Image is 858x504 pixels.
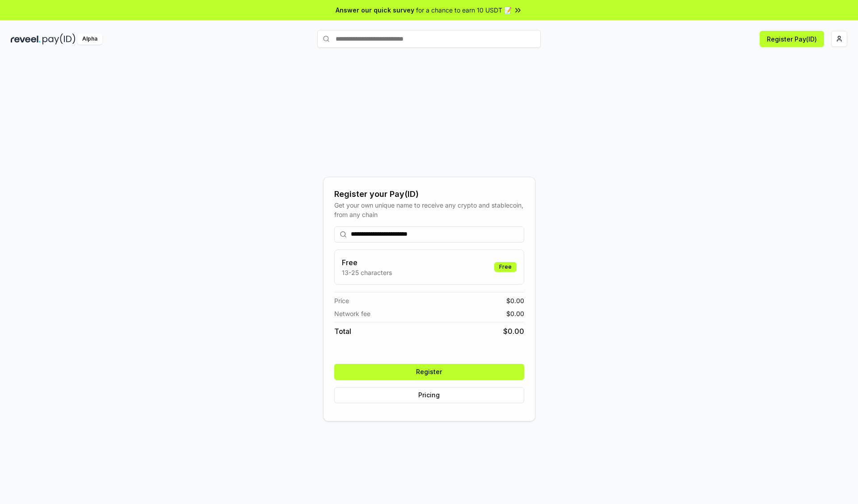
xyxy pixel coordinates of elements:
[342,268,392,277] p: 13-25 characters
[11,33,41,45] img: reveel_dark
[42,33,76,45] img: pay_id
[336,5,414,15] span: Answer our quick survey
[506,296,524,305] span: $ 0.00
[334,326,351,337] span: Total
[77,33,102,45] div: Alpha
[334,296,349,305] span: Price
[334,387,524,403] button: Pricing
[334,200,524,219] div: Get your own unique name to receive any crypto and stablecoin, from any chain
[503,326,524,337] span: $ 0.00
[334,188,524,200] div: Register your Pay(ID)
[494,262,517,272] div: Free
[334,309,370,318] span: Network fee
[506,309,524,318] span: $ 0.00
[334,364,524,380] button: Register
[760,31,824,47] button: Register Pay(ID)
[416,5,512,15] span: for a chance to earn 10 USDT 📝
[342,257,392,268] h3: Free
